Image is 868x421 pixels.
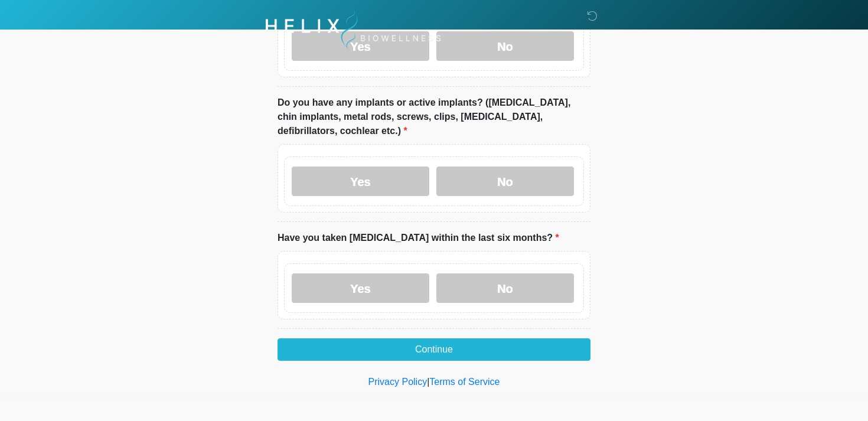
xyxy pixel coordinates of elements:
label: Do you have any implants or active implants? ([MEDICAL_DATA], chin implants, metal rods, screws, ... [278,96,590,138]
label: Have you taken [MEDICAL_DATA] within the last six months? [278,231,559,245]
a: Terms of Service [429,377,500,387]
a: Privacy Policy [368,377,428,387]
img: Helix Biowellness Logo [266,9,441,51]
label: Yes [292,167,429,196]
button: Continue [278,338,590,361]
label: Yes [292,273,429,303]
label: No [436,273,574,303]
label: No [436,167,574,196]
a: | [427,377,429,387]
